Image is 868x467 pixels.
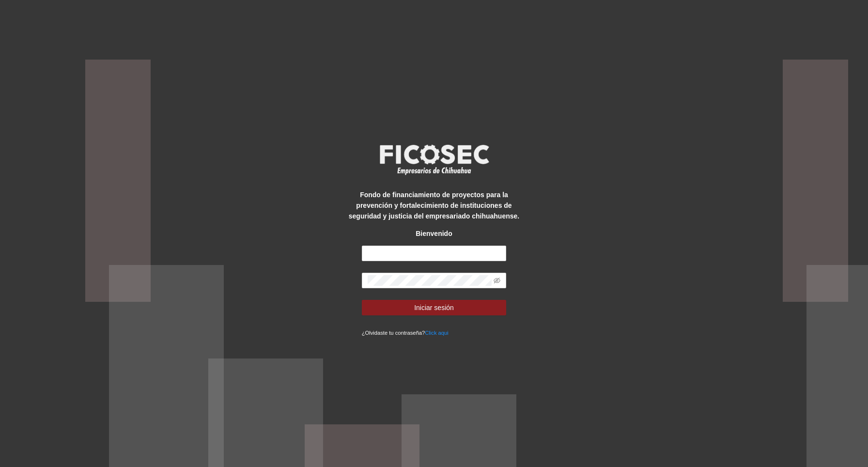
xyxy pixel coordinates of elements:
strong: Fondo de financiamiento de proyectos para la prevención y fortalecimiento de instituciones de seg... [349,191,519,220]
button: Iniciar sesión [362,300,507,315]
a: Click aqui [425,330,449,336]
img: logo [373,141,495,177]
strong: Bienvenido [416,230,452,237]
span: eye-invisible [494,277,500,284]
small: ¿Olvidaste tu contraseña? [362,330,449,336]
span: Iniciar sesión [414,302,454,313]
